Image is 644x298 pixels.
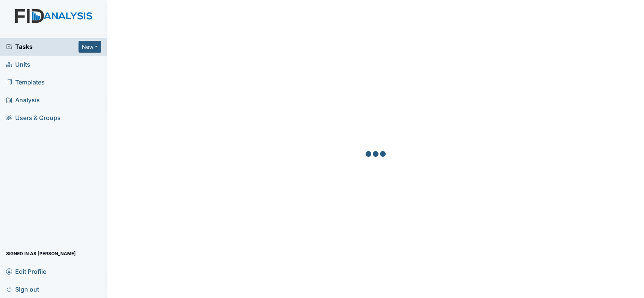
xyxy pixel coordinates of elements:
[6,248,76,259] span: Signed in as [PERSON_NAME]
[6,283,39,295] span: Sign out
[6,112,61,124] span: Users & Groups
[6,59,30,70] span: Units
[6,94,40,106] span: Analysis
[79,41,101,53] button: New
[6,265,46,277] span: Edit Profile
[6,76,45,88] span: Templates
[6,42,79,51] a: Tasks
